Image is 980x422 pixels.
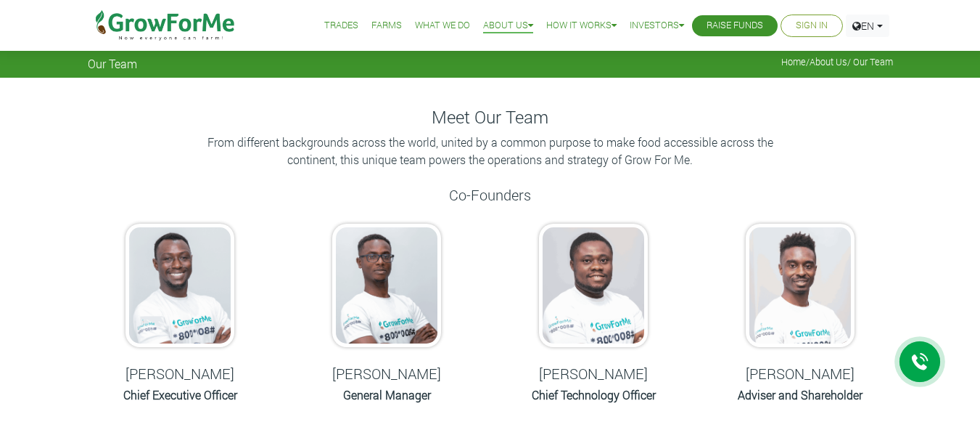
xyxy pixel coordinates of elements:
h5: [PERSON_NAME] [508,365,679,382]
h6: Adviser and Shareholder [715,388,886,402]
p: From different backgrounds across the world, united by a common purpose to make food accessible a... [200,134,781,169]
a: Raise Funds [707,18,763,33]
h4: Meet Our Team [88,107,893,128]
a: Trades [324,18,358,33]
a: How it Works [546,18,617,33]
img: growforme image [539,224,648,347]
a: Home [781,56,806,68]
a: What We Do [415,18,470,33]
h5: [PERSON_NAME] [95,365,265,382]
h5: [PERSON_NAME] [715,365,886,382]
h6: General Manager [302,388,472,402]
span: Our Team [88,57,137,70]
img: growforme image [746,224,855,347]
span: / / Our Team [781,57,893,68]
img: growforme image [125,224,234,347]
a: Farms [371,18,402,33]
a: About Us [483,18,533,33]
h5: Co-Founders [88,186,893,203]
h5: [PERSON_NAME] [302,365,472,382]
a: Investors [630,18,684,33]
img: growforme image [332,224,441,347]
h6: Chief Technology Officer [508,388,679,402]
a: About Us [810,56,847,68]
a: EN [846,15,889,37]
h6: Chief Executive Officer [95,388,265,402]
a: Sign In [796,18,828,33]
